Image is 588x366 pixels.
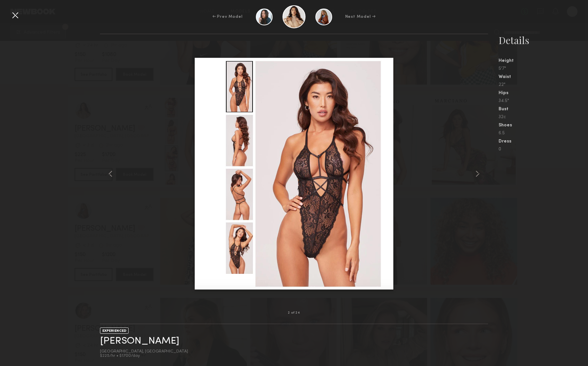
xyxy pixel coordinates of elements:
[499,139,588,144] div: Dress
[100,336,179,346] a: [PERSON_NAME]
[499,91,588,95] div: Hips
[499,115,588,119] div: 32c
[100,354,188,358] div: $225/hr • $1700/day
[499,107,588,112] div: Bust
[499,131,588,136] div: 6.5
[499,123,588,128] div: Shoes
[499,34,588,47] div: Details
[100,350,188,354] div: [GEOGRAPHIC_DATA], [GEOGRAPHIC_DATA]
[499,147,588,152] div: 0
[499,83,588,87] div: 22"
[288,311,300,315] div: 2 of 24
[345,14,376,20] div: Next Model →
[499,59,588,63] div: Height
[499,99,588,103] div: 34.5"
[212,14,243,20] div: ← Prev Model
[100,327,129,334] div: EXPERIENCED
[499,75,588,79] div: Waist
[499,66,588,71] div: 5'7"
